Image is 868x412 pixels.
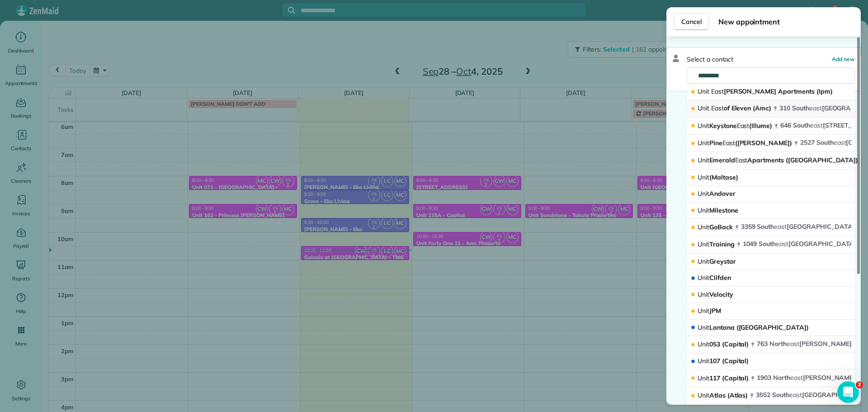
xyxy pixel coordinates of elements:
span: Unit [698,240,709,248]
span: Keystone (Illume) [698,122,772,130]
span: JPM [698,307,721,315]
button: Unit(Maltase) [687,170,855,186]
span: 107 (Capital) [698,357,749,365]
button: UnitJPM [687,303,855,320]
button: UnitClifden [687,270,855,287]
button: UnitGreystar [687,254,855,270]
span: Velocity [698,290,733,298]
span: east [789,391,802,399]
span: Greystar [698,257,736,265]
span: east [787,340,799,348]
span: of Eleven (Amc) [698,104,771,112]
button: UnitPineEast([PERSON_NAME])2527 Southeast[GEOGRAPHIC_DATA] [687,135,855,152]
span: East [711,87,724,95]
span: east [774,223,787,231]
button: UnitAtlas (Atlas)3552 Southeast[GEOGRAPHIC_DATA] [687,387,855,404]
button: UnitLantana ([GEOGRAPHIC_DATA]) [687,320,855,336]
span: Emerald Apartments ([GEOGRAPHIC_DATA]) [698,156,858,164]
button: UnitVelocity [687,287,855,303]
span: east [810,121,823,129]
span: 3359 South [GEOGRAPHIC_DATA] [741,223,855,231]
span: 053 (Capital) [698,340,749,348]
span: 1049 South [GEOGRAPHIC_DATA] [743,240,857,248]
span: Unit [698,323,709,331]
button: UnitGoBack3359 Southeast[GEOGRAPHIC_DATA] [687,219,855,236]
button: UnitKeystoneEast(Illume)646 Southeast[STREET_ADDRESS] [687,118,855,135]
span: Unit [698,206,709,214]
span: Select a contact [687,55,733,64]
button: Unit Eastof Eleven (Amc)310 Southeast[GEOGRAPHIC_DATA] [687,100,855,118]
span: Training [698,240,735,248]
span: Unit [698,274,709,282]
button: Unit107 (Capital) [687,353,855,370]
span: Unit [698,189,709,198]
span: Atlas (Atlas) [698,391,748,399]
span: Lantana ([GEOGRAPHIC_DATA]) [698,323,809,331]
button: UnitAndover [687,186,855,203]
span: [PERSON_NAME] Apartments (Ipm) [698,87,833,95]
button: Add new [832,55,855,64]
span: Unit [698,391,709,399]
span: Add new [832,56,855,62]
span: east [809,104,822,112]
span: east [834,138,846,147]
span: Unit [698,156,709,164]
span: Unit [698,87,709,95]
span: Clifden [698,274,731,282]
span: Unit [698,290,709,298]
button: Unit053 (Capital)763 Northeast[PERSON_NAME][GEOGRAPHIC_DATA] [687,336,855,353]
span: Unit [698,374,709,382]
span: Unit [698,340,709,348]
button: UnitMilestone [687,203,855,219]
span: east [776,240,788,248]
span: GoBack [698,223,733,231]
span: Unit [698,257,709,265]
span: Unit [698,223,709,231]
span: East [737,122,750,130]
button: Unit East[PERSON_NAME] Apartments (Ipm) [687,84,855,100]
button: UnitTraining1049 Southeast[GEOGRAPHIC_DATA] [687,236,855,253]
span: Unit [698,357,709,365]
span: Cancel [681,17,702,26]
iframe: Intercom live chat [837,381,859,403]
span: Unit [698,122,709,130]
span: Unit [698,307,709,315]
span: 2 [856,381,863,388]
button: Unit117 (Capital)1903 Northeast[PERSON_NAME][GEOGRAPHIC_DATA] [687,370,855,387]
button: Cancel [674,13,709,30]
span: East [735,156,748,164]
span: Unit [698,104,709,112]
span: Pine ([PERSON_NAME]) [698,139,792,147]
span: east [790,374,803,382]
span: Andover [698,189,736,198]
span: New appointment [718,16,854,27]
span: East [722,139,735,147]
span: Milestone [698,206,738,214]
span: East [711,104,724,112]
span: Unit [698,139,709,147]
span: (Maltase) [698,173,738,181]
span: Unit [698,173,709,181]
button: UnitEmeraldEastApartments ([GEOGRAPHIC_DATA]) [687,152,855,169]
span: 117 (Capital) [698,374,749,382]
